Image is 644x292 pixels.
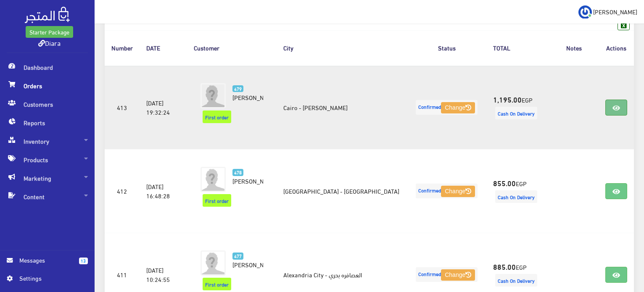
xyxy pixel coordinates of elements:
span: Cash On Delivery [495,190,537,203]
td: [DATE] 16:48:28 [140,149,187,233]
span: Products [7,150,88,169]
a: 13 Messages [7,255,88,274]
span: Inventory [7,132,88,150]
th: Number [105,30,140,65]
span: [PERSON_NAME] [232,258,277,270]
td: Cairo - [PERSON_NAME] [277,66,407,150]
button: Change [441,269,475,281]
span: Confirmed [416,184,478,198]
span: First order [203,278,231,290]
a: 477 [PERSON_NAME] [232,250,264,269]
span: Marketing [7,169,88,187]
span: Customers [7,95,88,113]
span: Cash On Delivery [495,107,537,119]
a: Starter Package [26,26,73,38]
td: 413 [105,66,140,150]
span: First order [203,110,231,123]
th: DATE [140,30,187,65]
iframe: Drift Widget Chat Controller [602,234,634,266]
a: Settings [7,274,88,287]
td: [GEOGRAPHIC_DATA] - [GEOGRAPHIC_DATA] [277,149,407,233]
img: ... [578,5,592,19]
a: 478 [PERSON_NAME] [232,167,264,185]
span: [PERSON_NAME] [232,175,277,187]
img: . [25,7,70,23]
span: Orders [7,76,88,95]
th: TOTAL [486,30,549,65]
span: Settings [19,274,81,283]
span: 479 [232,85,244,92]
th: Actions [599,30,634,65]
span: [PERSON_NAME] [593,6,637,17]
strong: 1,195.00 [493,94,522,105]
span: Messages [19,255,72,265]
span: 478 [232,169,244,176]
img: avatar.png [201,167,226,192]
td: EGP [486,149,549,233]
th: Status [407,30,486,65]
span: Confirmed [416,267,478,282]
button: Change [441,102,475,114]
span: Confirmed [416,100,478,115]
strong: 855.00 [493,177,516,188]
span: First order [203,194,231,207]
span: Reports [7,113,88,132]
button: Change [441,186,475,197]
th: Customer [187,30,277,65]
td: EGP [486,66,549,150]
span: Dashboard [7,58,88,76]
span: Content [7,187,88,206]
span: 13 [79,258,88,264]
span: [PERSON_NAME] [232,91,277,103]
a: Diara [38,37,61,49]
img: avatar.png [201,83,226,108]
span: Cash On Delivery [495,274,537,287]
td: [DATE] 19:32:24 [140,66,187,150]
strong: 885.00 [493,261,516,272]
img: avatar.png [201,250,226,276]
span: 477 [232,253,244,260]
td: 412 [105,149,140,233]
th: Notes [549,30,598,65]
a: 479 [PERSON_NAME] [232,83,264,102]
a: ... [PERSON_NAME] [578,5,637,18]
th: City [277,30,407,65]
